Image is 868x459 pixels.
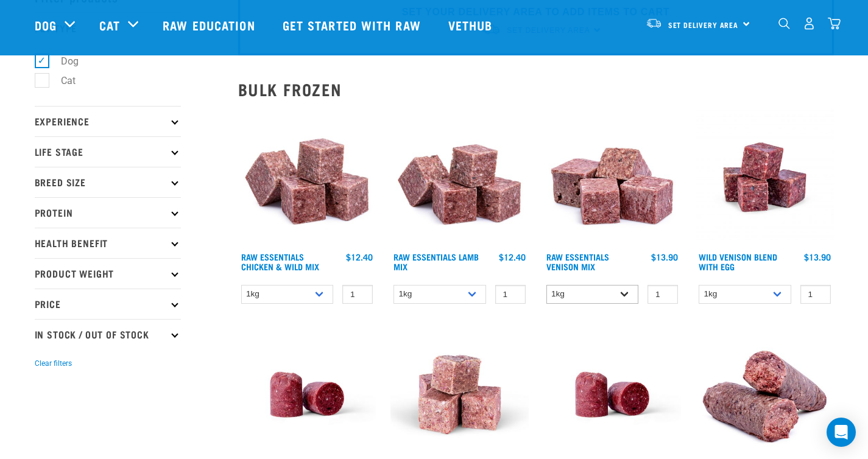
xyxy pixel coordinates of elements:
a: Dog [35,16,57,34]
p: In Stock / Out Of Stock [35,319,181,349]
img: home-icon@2x.png [828,17,841,30]
p: Protein [35,197,181,228]
a: Raw Essentials Venison Mix [546,254,609,268]
span: Set Delivery Area [668,23,739,27]
label: Dog [41,54,83,69]
a: Wild Venison Blend with Egg [699,254,777,268]
p: Price [35,289,181,319]
img: user.png [803,17,816,30]
div: $13.90 [651,252,678,262]
img: 1113 RE Venison Mix 01 [543,108,682,247]
p: Breed Size [35,167,181,197]
input: 1 [647,285,678,304]
img: home-icon-1@2x.png [778,18,790,29]
div: $13.90 [804,252,831,262]
img: ?1041 RE Lamb Mix 01 [390,108,529,247]
input: 1 [342,285,373,304]
p: Health Benefit [35,228,181,258]
p: Product Weight [35,258,181,289]
input: 1 [495,285,526,304]
a: Vethub [436,1,508,49]
a: Cat [99,16,120,34]
a: Raw Education [150,1,270,49]
div: $12.40 [499,252,526,262]
div: Open Intercom Messenger [827,418,856,447]
button: Clear filters [35,358,72,369]
div: $12.40 [346,252,373,262]
p: Life Stage [35,136,181,167]
p: Experience [35,106,181,136]
img: van-moving.png [646,18,662,29]
a: Raw Essentials Lamb Mix [393,254,479,268]
img: Venison Egg 1616 [696,108,834,247]
h2: Bulk Frozen [238,80,834,99]
a: Raw Essentials Chicken & Wild Mix [241,254,319,268]
a: Get started with Raw [270,1,436,49]
label: Cat [41,73,80,88]
input: 1 [800,285,831,304]
img: Pile Of Cubed Chicken Wild Meat Mix [238,108,376,247]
